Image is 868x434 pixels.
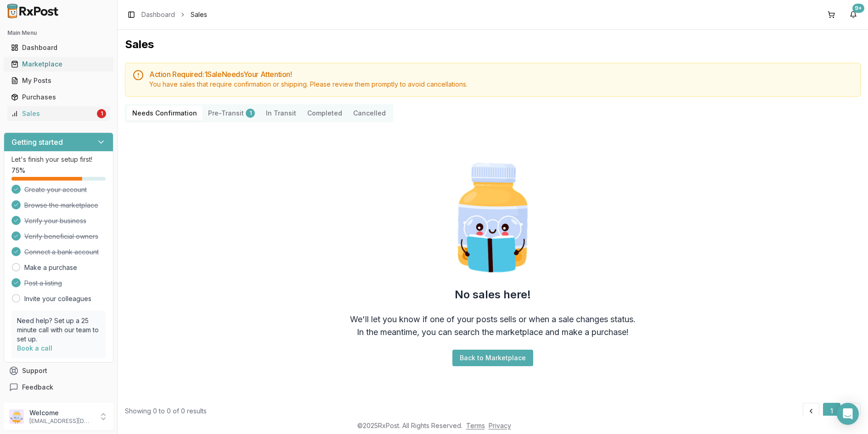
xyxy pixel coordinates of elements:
[24,232,98,241] span: Verify beneficial owners
[302,106,348,121] button: Completed
[24,185,87,194] span: Create your account
[823,403,840,419] button: 1
[203,106,260,121] button: Pre-Transit
[141,10,175,19] a: Dashboard
[7,39,110,56] a: Dashboard
[17,344,52,352] a: Book a call
[350,313,636,326] div: We'll let you know if one of your posts sells or when a sale changes status.
[11,137,63,148] h3: Getting started
[455,287,531,302] h2: No sales here!
[11,109,95,118] div: Sales
[4,363,113,379] button: Support
[11,60,106,69] div: Marketplace
[11,155,106,164] p: Let's finish your setup first!
[7,56,110,72] a: Marketplace
[846,7,861,22] button: 9+
[246,109,255,118] div: 1
[852,4,864,13] div: 9+
[7,29,110,37] h2: Main Menu
[4,40,113,55] button: Dashboard
[24,263,77,272] a: Make a purchase
[11,43,106,52] div: Dashboard
[4,90,113,104] button: Purchases
[24,201,98,210] span: Browse the marketplace
[837,403,859,425] div: Open Intercom Messenger
[357,326,629,339] div: In the meantime, you can search the marketplace and make a purchase!
[24,247,99,257] span: Connect a bank account
[149,80,853,89] div: You have sales that require confirmation or shipping. Please review them promptly to avoid cancel...
[11,76,106,85] div: My Posts
[489,422,511,429] a: Privacy
[4,4,62,18] img: RxPost Logo
[22,383,53,392] span: Feedback
[4,73,113,88] button: My Posts
[24,216,86,225] span: Verify your business
[125,407,207,416] div: Showing 0 to 0 of 0 results
[9,409,24,424] img: User avatar
[97,109,106,118] div: 1
[17,316,100,344] p: Need help? Set up a 25 minute call with our team to set up.
[7,105,110,122] a: Sales1
[434,159,552,276] img: Smart Pill Bottle
[125,37,861,52] h1: Sales
[260,106,302,121] button: In Transit
[466,422,485,429] a: Terms
[4,106,113,121] button: Sales1
[348,106,391,121] button: Cancelled
[24,279,62,288] span: Post a listing
[191,10,207,19] span: Sales
[24,294,91,303] a: Invite your colleagues
[11,93,106,102] div: Purchases
[149,71,853,78] h5: Action Required: 1 Sale Need s Your Attention!
[452,350,533,366] button: Back to Marketplace
[29,418,93,425] p: [EMAIL_ADDRESS][DOMAIN_NAME]
[141,10,207,19] nav: breadcrumb
[29,408,93,418] p: Welcome
[7,89,110,105] a: Purchases
[4,379,113,396] button: Feedback
[7,72,110,89] a: My Posts
[4,57,113,71] button: Marketplace
[11,166,25,175] span: 75 %
[127,106,203,121] button: Needs Confirmation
